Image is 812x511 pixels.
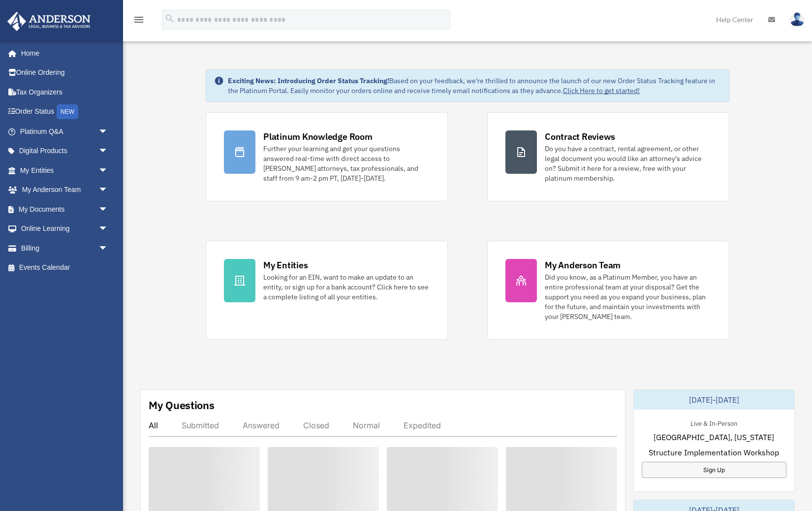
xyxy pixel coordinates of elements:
a: Digital Productsarrow_drop_down [7,141,123,161]
span: Structure Implementation Workshop [649,447,779,458]
span: [GEOGRAPHIC_DATA], [US_STATE] [654,431,774,443]
a: My Anderson Teamarrow_drop_down [7,180,123,200]
div: Closed [303,420,329,430]
a: Click Here to get started! [563,86,640,95]
div: My Entities [263,259,308,271]
a: Billingarrow_drop_down [7,238,123,258]
div: [DATE]-[DATE] [634,390,795,410]
a: Online Ordering [7,63,123,83]
div: Did you know, as a Platinum Member, you have an entire professional team at your disposal? Get th... [545,272,711,321]
a: My Entities Looking for an EIN, want to make an update to an entity, or sign up for a bank accoun... [206,241,448,340]
div: Based on your feedback, we're thrilled to announce the launch of our new Order Status Tracking fe... [228,76,721,96]
img: Anderson Advisors Platinum Portal [4,12,94,31]
a: Platinum Q&Aarrow_drop_down [7,122,123,141]
div: Platinum Knowledge Room [263,130,373,143]
span: arrow_drop_down [98,180,118,200]
a: Home [7,43,118,63]
span: arrow_drop_down [98,122,118,142]
i: menu [133,14,145,26]
div: Further your learning and get your questions answered real-time with direct access to [PERSON_NAM... [263,144,430,183]
span: arrow_drop_down [98,238,118,258]
img: User Pic [790,12,805,27]
div: Contract Reviews [545,130,615,143]
a: My Anderson Team Did you know, as a Platinum Member, you have an entire professional team at your... [487,241,729,340]
span: arrow_drop_down [98,219,118,239]
span: arrow_drop_down [98,199,118,220]
strong: Exciting News: Introducing Order Status Tracking! [228,76,389,85]
div: Do you have a contract, rental agreement, or other legal document you would like an attorney's ad... [545,144,711,183]
a: Tax Organizers [7,82,123,102]
i: search [164,13,175,24]
a: menu [133,17,145,26]
a: My Documentsarrow_drop_down [7,199,123,219]
a: My Entitiesarrow_drop_down [7,160,123,180]
span: arrow_drop_down [98,160,118,181]
div: NEW [57,104,78,119]
div: Live & In-Person [683,417,745,428]
div: My Anderson Team [545,259,621,271]
div: Submitted [182,420,219,430]
a: Online Learningarrow_drop_down [7,219,123,239]
div: Answered [243,420,280,430]
a: Sign Up [642,462,787,478]
a: Order StatusNEW [7,102,123,122]
div: My Questions [149,398,215,413]
a: Platinum Knowledge Room Further your learning and get your questions answered real-time with dire... [206,112,448,201]
div: All [149,420,158,430]
div: Looking for an EIN, want to make an update to an entity, or sign up for a bank account? Click her... [263,272,430,302]
div: Normal [353,420,380,430]
a: Contract Reviews Do you have a contract, rental agreement, or other legal document you would like... [487,112,729,201]
div: Expedited [404,420,441,430]
a: Events Calendar [7,258,123,278]
span: arrow_drop_down [98,141,118,161]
